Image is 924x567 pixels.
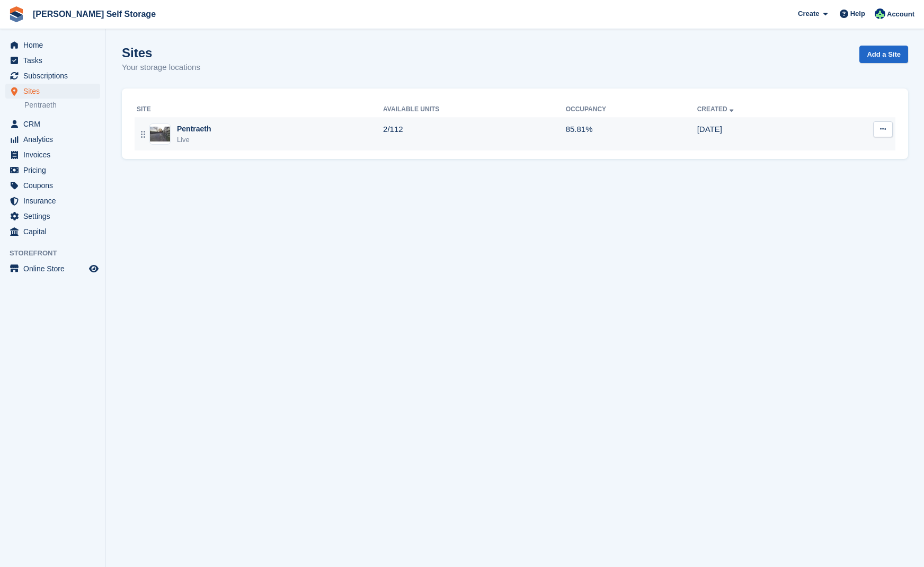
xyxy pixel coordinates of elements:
[566,118,697,150] td: 85.81%
[566,101,697,118] th: Occupancy
[5,84,100,99] a: menu
[23,38,87,52] span: Home
[23,178,87,193] span: Coupons
[23,193,87,208] span: Insurance
[383,118,566,150] td: 2/112
[5,117,100,131] a: menu
[24,100,100,110] a: Pentraeth
[23,117,87,131] span: CRM
[5,163,100,178] a: menu
[5,38,100,52] a: menu
[10,248,105,259] span: Storefront
[23,53,87,68] span: Tasks
[850,8,865,19] span: Help
[5,132,100,147] a: menu
[29,5,160,23] a: [PERSON_NAME] Self Storage
[23,261,87,276] span: Online Store
[177,135,211,145] div: Live
[23,224,87,239] span: Capital
[697,118,823,150] td: [DATE]
[5,209,100,224] a: menu
[8,6,24,22] img: stora-icon-8386f47178a22dfd0bd8f6a31ec36ba5ce8667c1dd55bd0f319d3a0aa187defe.svg
[859,46,908,63] a: Add a Site
[5,147,100,162] a: menu
[23,84,87,99] span: Sites
[23,209,87,224] span: Settings
[23,147,87,162] span: Invoices
[5,178,100,193] a: menu
[23,132,87,147] span: Analytics
[23,163,87,178] span: Pricing
[122,61,200,74] p: Your storage locations
[5,261,100,276] a: menu
[5,68,100,83] a: menu
[383,101,566,118] th: Available Units
[87,262,100,275] a: Preview store
[5,224,100,239] a: menu
[122,46,200,60] h1: Sites
[23,68,87,83] span: Subscriptions
[135,101,383,118] th: Site
[887,9,914,20] span: Account
[5,53,100,68] a: menu
[5,193,100,208] a: menu
[177,123,211,135] div: Pentraeth
[150,127,170,142] img: Image of Pentraeth site
[798,8,819,19] span: Create
[875,8,885,19] img: Dafydd Pritchard
[697,105,736,113] a: Created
